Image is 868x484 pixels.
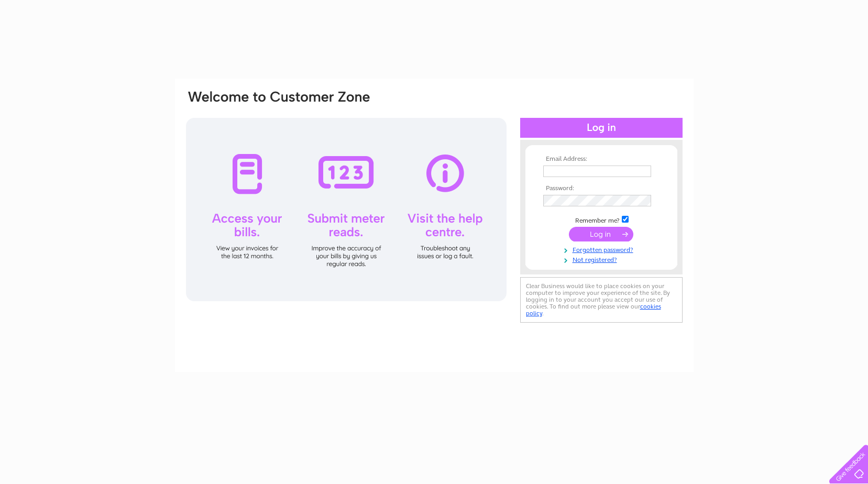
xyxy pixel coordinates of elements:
[526,303,661,317] a: cookies policy
[569,227,633,241] input: Submit
[543,244,662,254] a: Forgotten password?
[520,277,683,323] div: Clear Business would like to place cookies on your computer to improve your experience of the sit...
[541,185,662,192] th: Password:
[541,214,662,225] td: Remember me?
[541,156,662,163] th: Email Address:
[543,254,662,264] a: Not registered?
